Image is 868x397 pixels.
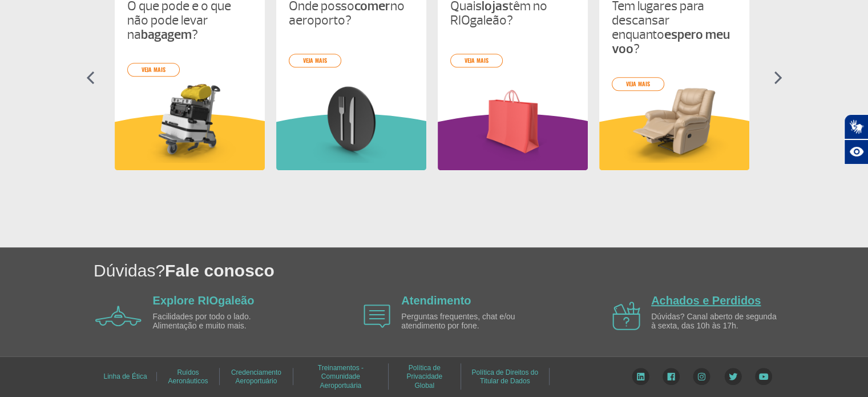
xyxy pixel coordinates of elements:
a: Linha de Ética [103,368,147,384]
img: roxoInformacoesUteis.svg [438,114,588,170]
img: card%20informa%C3%A7%C3%B5es%206.png [450,81,575,163]
strong: espero meu voo [612,26,730,57]
img: Twitter [724,368,742,385]
img: Facebook [663,368,680,385]
a: Achados e Perdidos [651,294,761,307]
a: Política de Direitos do Titular de Dados [471,364,538,389]
a: veja mais [612,77,664,91]
img: card%20informa%C3%A7%C3%B5es%208.png [289,81,414,163]
img: amareloInformacoesUteis.svg [115,114,265,170]
h1: Dúvidas? [94,259,868,282]
button: Abrir tradutor de língua de sinais. [844,114,868,139]
img: LinkedIn [632,368,649,385]
p: Facilidades por todo o lado. Alimentação e muito mais. [153,312,284,330]
strong: bagagem [141,26,192,43]
img: amareloInformacoesUteis.svg [599,114,749,170]
span: Fale conosco [165,261,274,280]
div: Plugin de acessibilidade da Hand Talk. [844,114,868,165]
p: Perguntas frequentes, chat e/ou atendimento por fone. [401,312,532,330]
img: seta-direita [774,71,782,85]
img: card%20informa%C3%A7%C3%B5es%204.png [612,81,737,163]
a: Atendimento [401,294,471,307]
p: Dúvidas? Canal aberto de segunda à sexta, das 10h às 17h. [651,312,782,330]
button: Abrir recursos assistivos. [844,139,868,165]
a: veja mais [450,54,503,67]
a: Credenciamento Aeroportuário [231,364,281,389]
img: YouTube [755,368,772,385]
a: veja mais [127,63,180,77]
a: Política de Privacidade Global [406,360,442,394]
img: airplane icon [364,304,390,328]
img: Instagram [693,368,710,385]
img: airplane icon [612,302,640,330]
a: Treinamentos - Comunidade Aeroportuária [318,360,364,394]
img: seta-esquerda [86,71,95,85]
img: verdeInformacoesUteis.svg [276,114,426,170]
a: Explore RIOgaleão [153,294,255,307]
img: card%20informa%C3%A7%C3%B5es%201.png [127,81,252,163]
img: airplane icon [95,306,142,326]
a: Ruídos Aeronáuticos [168,364,208,389]
a: veja mais [289,54,341,67]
